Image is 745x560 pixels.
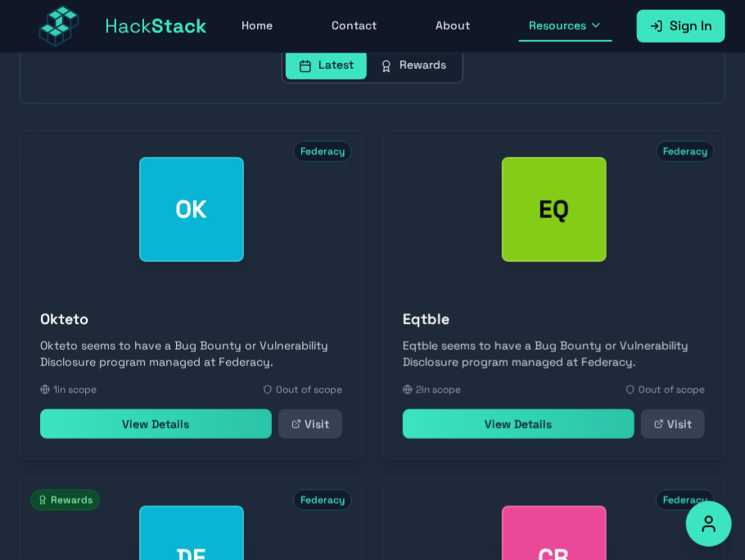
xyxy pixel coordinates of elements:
[656,490,715,511] span: Federacy
[519,11,612,42] button: Resources
[286,50,367,79] button: Latest
[426,11,480,42] a: About
[639,383,705,396] span: 0 out of scope
[670,16,712,36] span: Sign In
[293,490,352,511] span: Federacy
[293,141,352,162] span: Federacy
[403,337,705,370] p: Eqtble seems to have a Bug Bounty or Vulnerability Disclosure program managed at Federacy.
[403,409,634,439] a: View Details
[139,157,244,262] div: Okteto
[30,490,100,511] span: Rewards
[40,308,342,331] h3: Okteto
[105,13,207,39] span: Hack
[40,409,272,439] a: View Details
[416,383,461,396] span: 2 in scope
[53,383,97,396] span: 1 in scope
[637,10,725,43] a: Sign In
[232,11,282,42] a: Home
[151,13,207,38] span: Stack
[656,141,715,162] span: Federacy
[641,409,705,439] a: Visit
[686,501,732,547] button: Accessibility Options
[403,308,705,331] h3: Eqtble
[276,383,342,396] span: 0 out of scope
[502,157,607,262] div: Eqtble
[367,50,459,79] button: Rewards
[278,409,342,439] a: Visit
[40,337,342,370] p: Okteto seems to have a Bug Bounty or Vulnerability Disclosure program managed at Federacy.
[529,17,586,34] span: Resources
[322,11,386,42] a: Contact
